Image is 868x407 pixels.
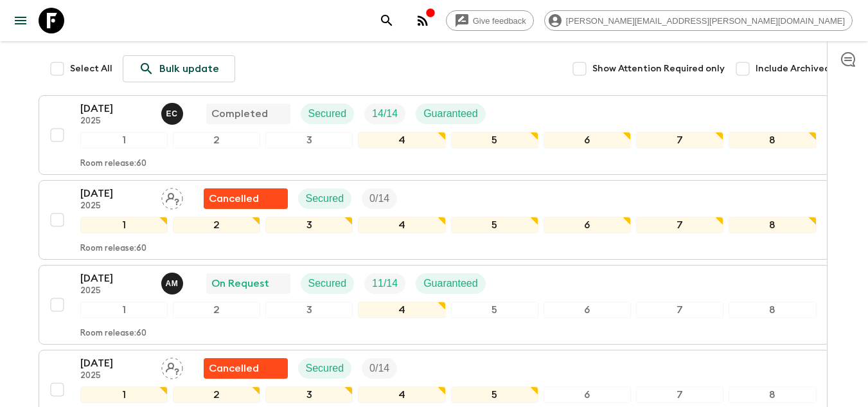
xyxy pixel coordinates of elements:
[80,159,146,169] p: Room release: 60
[80,186,151,201] p: [DATE]
[80,286,151,296] p: 2025
[451,132,538,149] div: 5
[173,217,260,233] div: 2
[80,302,168,318] div: 1
[369,361,389,376] p: 0 / 14
[265,386,353,403] div: 3
[451,217,538,233] div: 5
[265,217,353,233] div: 3
[166,278,179,289] p: A M
[80,371,151,381] p: 2025
[301,104,355,124] div: Secured
[466,16,533,26] span: Give feedback
[161,276,186,287] span: Allan Morales
[39,180,830,260] button: [DATE]2025Assign pack leaderFlash Pack cancellationSecuredTrip Fill12345678Room release:60
[756,62,830,75] span: Include Archived
[298,358,352,379] div: Secured
[80,244,146,254] p: Room release: 60
[544,10,853,31] div: [PERSON_NAME][EMAIL_ADDRESS][PERSON_NAME][DOMAIN_NAME]
[451,302,538,318] div: 5
[80,386,168,403] div: 1
[308,276,347,291] p: Secured
[80,271,151,286] p: [DATE]
[358,386,445,403] div: 4
[80,356,151,371] p: [DATE]
[209,361,259,376] p: Cancelled
[80,217,168,233] div: 1
[369,191,389,206] p: 0 / 14
[729,217,816,233] div: 8
[204,188,288,209] div: Flash Pack cancellation
[374,8,400,33] button: search adventures
[39,95,830,175] button: [DATE]2025Eduardo Caravaca CompletedSecuredTrip FillGuaranteed12345678Room release:60
[70,62,112,75] span: Select All
[364,273,405,294] div: Trip Fill
[372,106,398,122] p: 14 / 14
[636,302,723,318] div: 7
[729,302,816,318] div: 8
[636,386,723,403] div: 7
[362,188,397,209] div: Trip Fill
[358,132,445,149] div: 4
[544,217,631,233] div: 6
[451,386,538,403] div: 5
[173,132,260,149] div: 2
[592,62,725,75] span: Show Attention Required only
[301,273,355,294] div: Secured
[209,191,259,206] p: Cancelled
[358,302,445,318] div: 4
[423,106,478,122] p: Guaranteed
[161,361,183,372] span: Assign pack leader
[636,217,723,233] div: 7
[544,132,631,149] div: 6
[306,361,344,376] p: Secured
[80,201,151,212] p: 2025
[123,55,235,82] a: Bulk update
[729,132,816,149] div: 8
[80,116,151,127] p: 2025
[559,16,852,26] span: [PERSON_NAME][EMAIL_ADDRESS][PERSON_NAME][DOMAIN_NAME]
[308,106,347,122] p: Secured
[8,8,33,33] button: menu
[161,273,186,294] button: AM
[446,10,534,31] a: Give feedback
[80,132,168,149] div: 1
[298,188,352,209] div: Secured
[265,132,353,149] div: 3
[161,192,183,202] span: Assign pack leader
[173,302,260,318] div: 2
[729,386,816,403] div: 8
[159,61,219,77] p: Bulk update
[544,302,631,318] div: 6
[306,191,344,206] p: Secured
[161,107,186,117] span: Eduardo Caravaca
[372,276,398,291] p: 11 / 14
[636,132,723,149] div: 7
[358,217,445,233] div: 4
[211,106,268,122] p: Completed
[173,386,260,403] div: 2
[204,358,288,379] div: Flash Pack cancellation
[211,276,269,291] p: On Request
[544,386,631,403] div: 6
[362,358,397,379] div: Trip Fill
[39,265,830,345] button: [DATE]2025Allan MoralesOn RequestSecuredTrip FillGuaranteed12345678Room release:60
[265,302,353,318] div: 3
[364,104,405,124] div: Trip Fill
[80,101,151,116] p: [DATE]
[423,276,478,291] p: Guaranteed
[80,329,146,339] p: Room release: 60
